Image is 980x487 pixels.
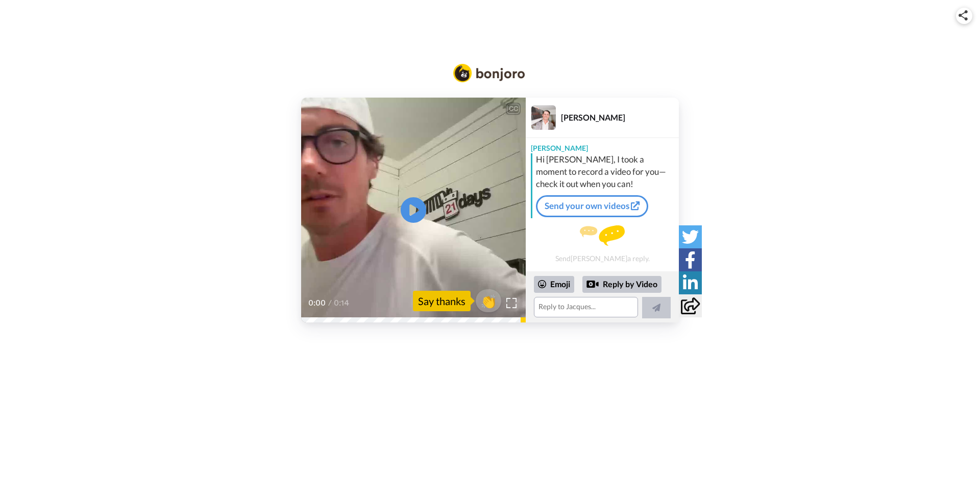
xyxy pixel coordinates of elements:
div: Send [PERSON_NAME] a reply. [526,222,679,267]
div: Say thanks [413,291,471,311]
div: Emoji [534,276,574,292]
div: Hi [PERSON_NAME], I took a moment to record a video for you—check it out when you can! [536,153,676,190]
span: 0:14 [334,297,352,309]
div: [PERSON_NAME] [561,112,678,122]
img: ic_share.svg [959,10,968,20]
div: CC [507,104,520,114]
div: [PERSON_NAME] [526,138,679,153]
a: Send your own videos [536,195,648,217]
div: Reply by Video [582,276,661,293]
img: Full screen [506,298,517,308]
span: 👏 [476,293,501,309]
img: Bonjoro Logo [453,64,525,82]
img: Profile Image [531,105,556,130]
span: 0:00 [308,297,326,309]
button: 👏 [476,289,501,312]
span: / [328,297,332,309]
div: Reply by Video [586,278,599,290]
img: message.svg [580,225,625,246]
